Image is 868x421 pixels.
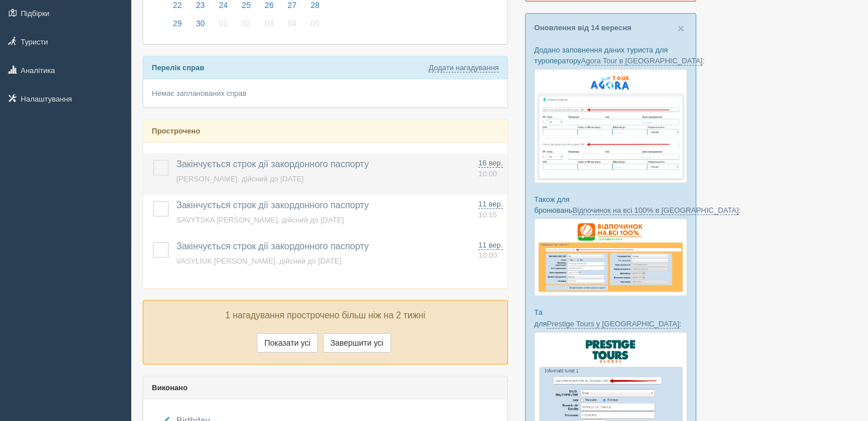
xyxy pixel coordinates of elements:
a: 30 [189,17,211,35]
a: SAVYTSKA [PERSON_NAME], дійсний до [DATE] [176,216,344,224]
a: Закінчується строк дії закордонного паспорту [176,159,369,169]
a: Додати нагадування [429,63,499,72]
b: Прострочено [152,127,200,135]
img: otdihnavse100--%D1%84%D0%BE%D1%80%D0%BC%D0%B0-%D0%B1%D1%80%D0%BE%D0%BD%D0%B8%D1%80%D0%BE%D0%B2%D0... [534,218,687,296]
a: 01 [212,17,234,35]
a: 11 вер. 10:00 [478,240,503,261]
img: agora-tour-%D1%84%D0%BE%D1%80%D0%BC%D0%B0-%D0%B1%D1%80%D0%BE%D0%BD%D1%8E%D0%B2%D0%B0%D0%BD%D0%BD%... [534,69,687,183]
span: 10:00 [478,169,497,178]
span: × [677,22,684,35]
p: Також для бронювань : [534,194,687,216]
span: 16 вер. [478,159,503,168]
a: Закінчується строк дії закордонного паспорту [176,200,369,210]
a: 03 [259,17,280,35]
a: Відпочинок на всі 100% в [GEOGRAPHIC_DATA] [572,206,738,215]
span: 02 [239,16,254,31]
a: Agora Tour в [GEOGRAPHIC_DATA] [581,56,703,66]
span: 10:00 [478,251,497,260]
p: Та для : [534,307,687,329]
span: 11 вер. [478,200,503,209]
a: [PERSON_NAME], дійсний до [DATE] [176,175,304,183]
b: Виконано [152,383,188,392]
button: Показати усі [257,333,318,353]
div: Немає запланованих справ [143,79,507,107]
span: 01 [216,16,231,31]
span: 30 [193,16,208,31]
a: Закінчується строк дії закордонного паспорту [176,241,369,251]
span: 10:15 [478,211,497,219]
p: 1 нагадування прострочено більш ніж на 2 тижні [152,309,499,322]
a: 29 [167,17,188,35]
b: Перелік справ [152,63,204,72]
button: Close [677,22,684,34]
a: Prestige Tours у [GEOGRAPHIC_DATA] [547,319,679,329]
span: 04 [285,16,300,31]
a: 04 [281,17,303,35]
span: 05 [308,16,322,31]
a: Оновлення від 14 вересня [534,23,631,32]
span: 11 вер. [478,241,503,250]
a: 16 вер. 10:00 [478,158,503,179]
button: Завершити усі [323,333,391,353]
span: 29 [170,16,185,31]
a: 11 вер. 10:15 [478,199,503,220]
p: Додано заповнення даних туриста для туроператору : [534,44,687,66]
a: VASYLIUK [PERSON_NAME], дійсний до [DATE] [176,257,341,265]
a: 05 [304,17,323,35]
a: 02 [236,17,257,35]
span: 03 [262,16,277,31]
